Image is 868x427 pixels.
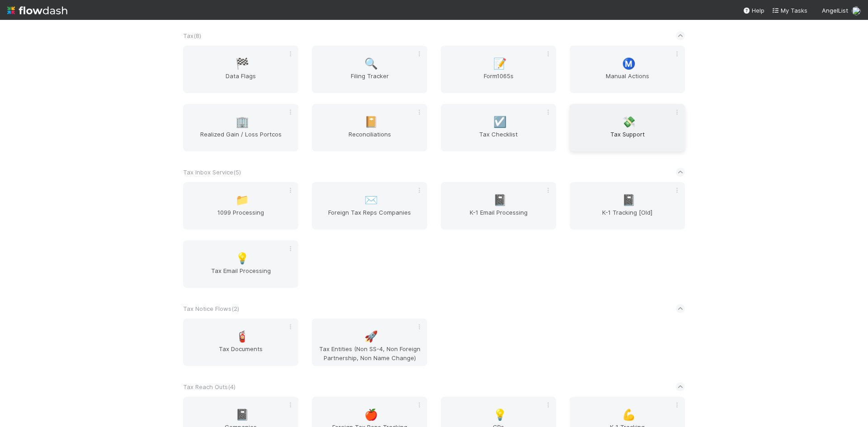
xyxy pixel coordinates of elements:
[573,130,681,148] span: Tax Support
[316,71,424,89] span: Filing Tracker
[312,319,427,366] a: 🚀Tax Entities (Non SS-4, Non Foreign Partnership, Non Name Change)
[444,71,552,89] span: Form1065s
[236,194,249,206] span: 📁
[573,208,681,226] span: K-1 Tracking [Old]
[183,319,298,366] a: 🧯Tax Documents
[316,208,424,226] span: Foreign Tax Reps Companies
[312,104,427,151] a: 📔Reconciliations
[441,104,556,151] a: ☑️Tax Checklist
[236,409,249,421] span: 📓
[364,58,378,70] span: 🔍
[187,266,295,284] span: Tax Email Processing
[183,240,298,288] a: 💡Tax Email Processing
[236,331,249,343] span: 🧯
[570,182,685,230] a: 📓K-1 Tracking [Old]
[7,3,67,18] img: logo-inverted-e16ddd16eac7371096b0.svg
[493,409,507,421] span: 💡
[570,46,685,93] a: Ⓜ️Manual Actions
[316,130,424,148] span: Reconciliations
[364,409,378,421] span: 🍎
[187,71,295,89] span: Data Flags
[316,344,424,362] span: Tax Entities (Non SS-4, Non Foreign Partnership, Non Name Change)
[236,253,249,264] span: 💡
[364,194,378,206] span: ✉️
[183,46,298,93] a: 🏁Data Flags
[772,6,807,15] a: My Tasks
[570,104,685,151] a: 💸Tax Support
[493,116,507,128] span: ☑️
[441,46,556,93] a: 📝Form1065s
[187,130,295,148] span: Realized Gain / Loss Portcos
[622,58,636,70] span: Ⓜ️
[493,194,507,206] span: 📓
[622,194,636,206] span: 📓
[622,116,636,128] span: 💸
[493,58,507,70] span: 📝
[441,182,556,230] a: 📓K-1 Email Processing
[183,104,298,151] a: 🏢Realized Gain / Loss Portcos
[183,169,241,176] span: Tax Inbox Service ( 5 )
[622,409,636,421] span: 💪
[364,116,378,128] span: 📔
[444,208,552,226] span: K-1 Email Processing
[183,305,239,312] span: Tax Notice Flows ( 2 )
[236,116,249,128] span: 🏢
[312,182,427,230] a: ✉️Foreign Tax Reps Companies
[183,182,298,230] a: 📁1099 Processing
[187,208,295,226] span: 1099 Processing
[852,6,861,15] img: avatar_e41e7ae5-e7d9-4d8d-9f56-31b0d7a2f4fd.png
[312,46,427,93] a: 🔍Filing Tracker
[236,58,249,70] span: 🏁
[822,7,848,14] span: AngelList
[772,7,807,14] span: My Tasks
[183,383,236,390] span: Tax Reach Outs ( 4 )
[187,344,295,362] span: Tax Documents
[743,6,764,15] div: Help
[183,32,201,39] span: Tax ( 8 )
[444,130,552,148] span: Tax Checklist
[364,331,378,343] span: 🚀
[573,71,681,89] span: Manual Actions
